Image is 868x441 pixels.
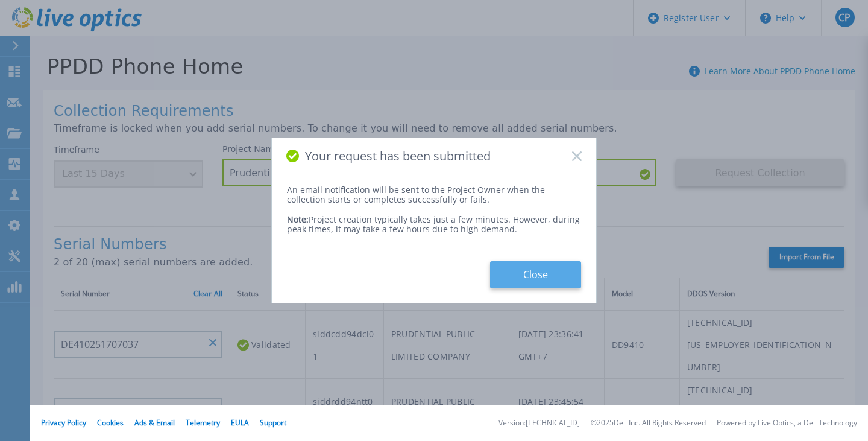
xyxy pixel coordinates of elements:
[490,261,581,288] button: Close
[186,417,220,428] a: Telemetry
[231,417,249,428] a: EULA
[591,419,706,427] li: © 2025 Dell Inc. All Rights Reserved
[287,185,581,205] div: An email notification will be sent to the Project Owner when the collection starts or completes s...
[498,419,580,427] li: Version: [TECHNICAL_ID]
[41,417,86,428] a: Privacy Policy
[134,417,175,428] a: Ads & Email
[287,205,581,234] div: Project creation typically takes just a few minutes. However, during peak times, it may take a fe...
[260,417,286,428] a: Support
[97,417,124,428] a: Cookies
[287,214,309,225] span: Note:
[717,419,857,427] li: Powered by Live Optics, a Dell Technology
[305,149,491,163] span: Your request has been submitted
